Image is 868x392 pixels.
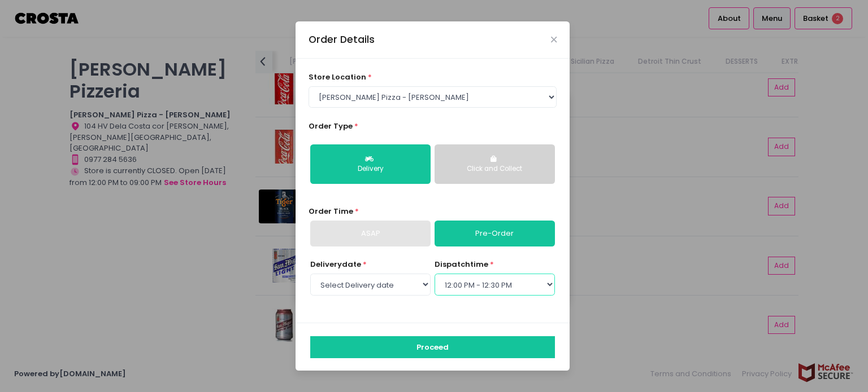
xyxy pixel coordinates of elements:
a: Pre-Order [435,221,555,246]
span: dispatch time [435,259,488,270]
span: Order Time [309,206,353,217]
span: Order Type [309,121,353,131]
button: Proceed [310,336,555,358]
span: store location [309,72,366,82]
div: Delivery [318,164,423,174]
span: Delivery date [310,259,361,270]
div: Order Details [309,32,375,47]
div: Click and Collect [442,164,547,174]
button: Close [551,37,557,42]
